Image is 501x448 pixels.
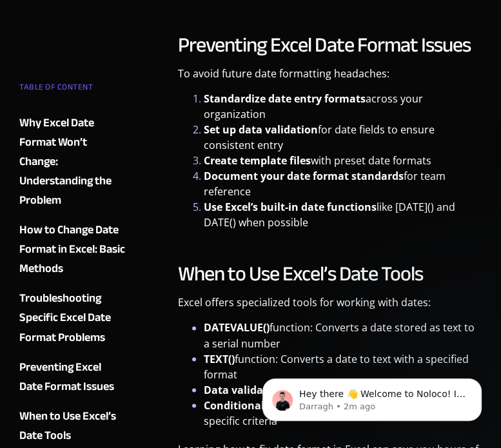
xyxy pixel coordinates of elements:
strong: DATEVALUE() [204,320,270,335]
strong: Standardize date entry formats [204,92,366,106]
strong: Conditional formatting [204,398,324,412]
strong: TEXT() [204,351,235,365]
li: for date fields to ensure consistent entry [204,122,482,153]
p: To avoid future date formatting headaches: [178,66,482,91]
strong: Set up data validation [204,122,318,137]
strong: Create template files [204,153,311,168]
a: Why Excel Date Format Won’t Change: Understanding the Problem [19,113,125,210]
li: function: Converts a date to text with a specified format [204,351,482,382]
p: Excel offers specialized tools for working with dates: [178,295,482,320]
strong: Use Excel’s built-in date functions [204,200,377,214]
strong: Data validation [204,382,284,396]
li: : Highlights dates meeting specific criteria [204,397,482,428]
a: Troubleshooting Specific Excel Date Format Problems [19,289,125,347]
li: with preset date formats [204,153,482,168]
li: across your organization [204,91,482,122]
iframe: Intercom notifications message [243,351,501,442]
a: Preventing Excel Date Format Issues [19,357,125,396]
li: like [DATE]() and DATE() when possible [204,199,482,230]
h2: When to Use Excel’s Date Tools [178,261,482,287]
strong: Document your date format standards [204,169,404,183]
li: for team reference [204,168,482,199]
li: : Restricts input to valid dates only [204,382,482,397]
div: TABLE OF CONTENT [19,77,125,103]
li: function: Converts a date stored as text to a serial number [204,320,482,351]
a: How to Change Date Format in Excel: Basic Methods [19,220,125,278]
h2: Preventing Excel Date Format Issues [178,32,482,58]
a: When to Use Excel’s Date Tools [19,406,125,445]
